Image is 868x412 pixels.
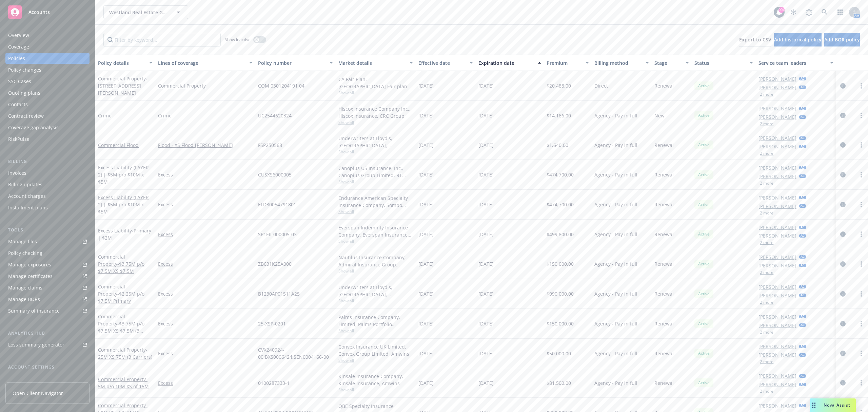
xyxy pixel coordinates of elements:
span: $20,488.00 [547,82,571,89]
span: ELD30054791801 [258,201,296,208]
button: Add BOR policy [824,33,860,46]
button: Status [692,55,756,71]
a: Flood - XS Flood [PERSON_NAME] [158,142,253,149]
span: Renewal [654,379,674,387]
span: Active [697,231,711,237]
div: Stage [654,59,682,67]
a: Contacts [5,99,90,110]
span: New [654,112,665,119]
span: [DATE] [418,112,434,119]
span: Renewal [654,260,674,267]
div: Manage exposures [8,259,51,270]
span: [DATE] [418,320,434,327]
div: Invoices [8,168,26,179]
a: more [857,230,865,238]
a: more [857,82,865,90]
div: Lines of coverage [158,59,245,67]
button: Stage [652,55,692,71]
a: Service team [5,373,90,384]
a: [PERSON_NAME] [758,381,796,388]
span: [DATE] [478,320,494,327]
div: Manage claims [8,282,42,293]
span: $990,000.00 [547,290,574,297]
div: Billing [5,158,90,165]
span: Show all [338,238,413,244]
div: Quoting plans [8,88,40,98]
span: Show all [338,179,413,185]
span: [DATE] [418,231,434,238]
span: $1,640.00 [547,142,568,149]
a: Coverage gap analysis [5,122,90,133]
a: [PERSON_NAME] [758,113,796,120]
span: Renewal [654,350,674,357]
span: [DATE] [418,379,434,387]
div: Kinsale Insurance Company, Kinsale Insurance, Amwins [338,373,413,387]
input: Filter by keyword... [103,33,221,46]
a: Excess [158,350,253,357]
span: Add historical policy [774,36,822,43]
span: [DATE] [478,231,494,238]
div: Everspan Indemnity Insurance Company, Everspan Insurance Company, RT Specialty Insurance Services... [338,224,413,238]
div: Summary of insurance [8,305,60,316]
a: circleInformation [839,379,847,387]
a: Policy changes [5,64,90,75]
a: Loss summary generator [5,339,90,350]
div: Loss summary generator [8,339,64,350]
a: Commercial Property [158,82,253,89]
a: Excess [158,171,253,178]
span: Active [697,291,711,297]
span: [DATE] [478,290,494,297]
div: Nautilus Insurance Company, Admiral Insurance Group ([PERSON_NAME] Corporation), [GEOGRAPHIC_DATA] [338,254,413,268]
span: Agency - Pay in full [594,231,637,238]
a: [PERSON_NAME] [758,203,796,210]
span: Active [697,380,711,386]
a: Commercial Property [98,376,149,390]
button: Market details [336,55,416,71]
a: [PERSON_NAME] [758,313,796,320]
span: Export to CSV [739,36,771,43]
span: $499,800.00 [547,231,574,238]
span: Agency - Pay in full [594,112,637,119]
span: Show all [338,119,413,125]
div: Policy checking [8,248,42,259]
div: Contacts [8,99,28,110]
span: Renewal [654,82,674,89]
a: more [857,111,865,119]
div: Status [694,59,746,67]
a: [PERSON_NAME] [758,322,796,329]
div: Service team leaders [758,59,826,67]
span: UC2544620324 [258,112,292,119]
a: Excess [158,379,253,387]
div: Contract review [8,111,44,121]
div: Billing method [594,59,642,67]
span: Active [697,202,711,208]
span: [DATE] [418,350,434,357]
a: [PERSON_NAME] [758,402,796,409]
span: [DATE] [418,260,434,267]
div: Coverage gap analysis [8,122,59,133]
div: Coverage [8,41,29,52]
span: Nova Assist [824,402,850,408]
a: Manage certificates [5,271,90,282]
a: SSC Cases [5,76,90,87]
span: Show all [338,387,413,393]
div: Market details [338,59,406,67]
a: more [857,379,865,387]
a: Excess [158,290,253,297]
a: circleInformation [839,349,847,357]
span: Agency - Pay in full [594,171,637,178]
span: [DATE] [478,350,494,357]
a: [PERSON_NAME] [758,283,796,291]
span: Show all [338,298,413,304]
div: Billing updates [8,179,42,190]
a: more [857,260,865,268]
button: Add historical policy [774,33,822,46]
a: circleInformation [839,82,847,90]
a: circleInformation [839,141,847,149]
span: 25-XSP-0201 [258,320,286,327]
a: Manage claims [5,282,90,293]
a: [PERSON_NAME] [758,173,796,180]
span: Show all [338,268,413,274]
span: [DATE] [478,379,494,387]
span: - [STREET_ADDRESS][PERSON_NAME] [98,75,147,96]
